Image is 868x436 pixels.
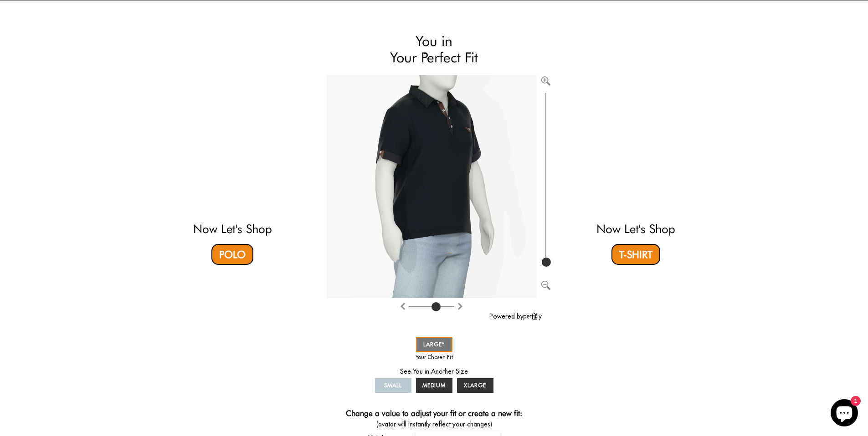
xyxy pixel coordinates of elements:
[541,279,550,289] button: Zoom out
[384,382,402,389] span: SMALL
[399,300,406,311] button: Rotate clockwise
[541,75,550,84] button: Zoom in
[524,313,542,320] img: perfitly-logo_73ae6c82-e2e3-4a36-81b1-9e913f6ac5a1.png
[611,244,660,265] a: T-Shirt
[375,378,411,393] a: SMALL
[541,281,550,290] img: Zoom out
[399,303,406,310] img: Rotate clockwise
[346,409,522,420] h4: Change a value to adjust your fit or create a new fit:
[828,399,861,429] inbox-online-store-chat: Shopify online store chat
[416,378,452,393] a: MEDIUM
[489,312,542,320] a: Powered by
[457,300,464,311] button: Rotate counter clockwise
[541,76,550,86] img: Zoom in
[193,222,272,236] a: Now Let's Shop
[423,341,445,348] span: LARGE
[327,75,536,298] img: Brand%2fOtero%2f10004-v2-R%2f56%2f7-L%2fAv%2f29e03969-7dea-11ea-9f6a-0e35f21fd8c2%2fBlack%2f1%2ff...
[596,222,675,236] a: Now Let's Shop
[457,303,464,310] img: Rotate counter clockwise
[464,382,486,389] span: XLARGE
[327,420,542,429] span: (avatar will instantly reflect your changes)
[211,244,253,265] a: Polo
[327,33,542,66] h2: You in Your Perfect Fit
[422,382,446,389] span: MEDIUM
[416,337,452,352] a: LARGE
[457,378,493,393] a: XLARGE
